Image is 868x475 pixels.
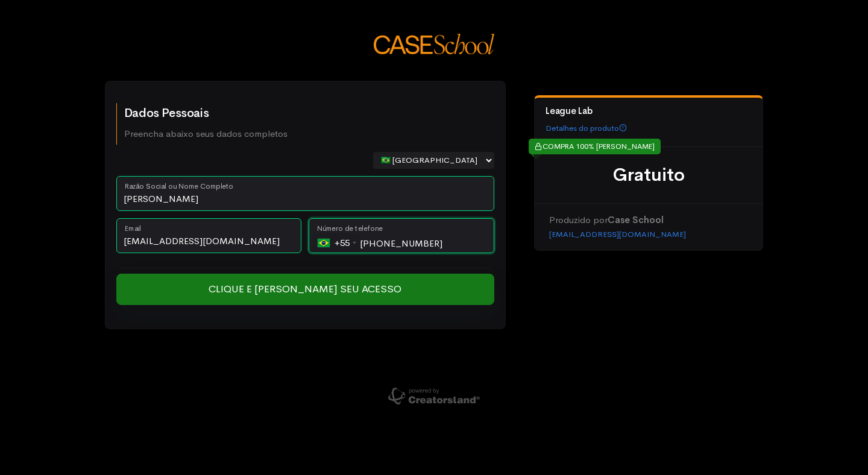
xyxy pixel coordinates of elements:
a: Detalhes do produto [546,123,627,133]
p: Produzido por [549,213,748,227]
div: Brazil (Brasil): +55 [313,233,360,253]
div: Gratuito [549,162,748,189]
input: Clique e [PERSON_NAME] seu Acesso [116,274,494,305]
h4: League Lab [546,106,752,116]
img: powered-by-creatorsland-e1a4e4bebae488dff9c9a81466bc3db6f0b7cf8c8deafde3238028c30cb33651.png [388,387,479,404]
input: Email [116,218,302,253]
div: +55 [318,233,360,253]
h2: Dados Pessoais [124,107,288,120]
img: Case School [374,29,494,59]
input: Nome Completo [116,176,494,211]
p: Preencha abaixo seus dados completos [124,127,288,141]
strong: Case School [608,214,664,225]
a: [EMAIL_ADDRESS][DOMAIN_NAME] [549,229,686,239]
div: COMPRA 100% [PERSON_NAME] [529,139,661,154]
